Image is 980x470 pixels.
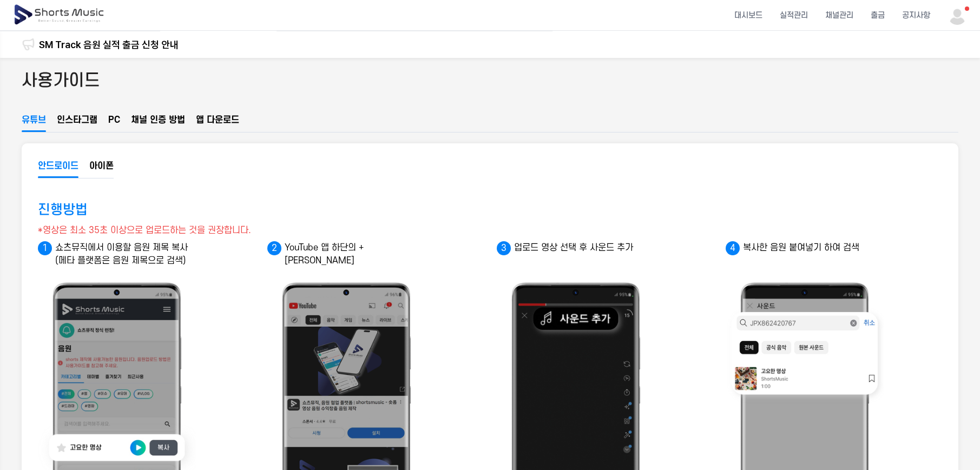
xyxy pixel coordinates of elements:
button: 인스타그램 [57,114,97,132]
p: 복사한 음원 붙여넣기 하여 검색 [726,241,888,254]
p: 쇼츠뮤직에서 이용할 음원 제목 복사 (메타 플랫폼은 음원 제목으로 검색) [38,241,200,267]
div: *영상은 최소 35초 이상으로 업로드하는 것을 권장합니다. [38,224,251,237]
h2: 사용가이드 [22,69,100,93]
h3: 진행방법 [38,200,88,220]
a: 대시보드 [726,1,771,30]
a: 실적관리 [771,1,817,30]
button: 앱 다운로드 [196,114,239,132]
p: YouTube 앱 하단의 +[PERSON_NAME] [267,241,430,267]
img: 알림 아이콘 [22,38,35,51]
button: 아이폰 [89,160,114,178]
a: 공지사항 [893,1,939,30]
button: 안드로이드 [38,160,78,178]
button: 채널 인증 방법 [131,114,185,132]
a: 출금 [862,1,893,30]
button: 유튜브 [22,114,46,132]
a: 채널관리 [817,1,862,30]
img: 사용자 이미지 [948,5,967,25]
button: PC [108,114,120,132]
a: SM Track 음원 실적 출금 신청 안내 [39,37,179,52]
p: 업로드 영상 선택 후 사운드 추가 [497,241,659,254]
